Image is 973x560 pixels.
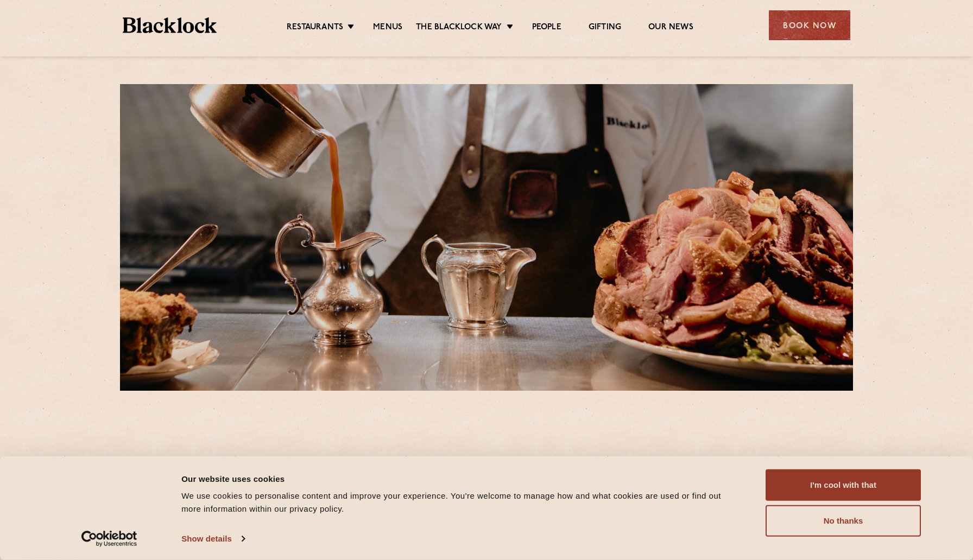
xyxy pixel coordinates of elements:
[181,531,244,547] a: Show details
[769,10,850,40] div: Book Now
[181,472,741,485] div: Our website uses cookies
[416,22,502,34] a: The Blacklock Way
[648,22,693,34] a: Our News
[373,22,402,34] a: Menus
[766,469,921,501] button: I'm cool with that
[123,17,217,33] img: BL_Textured_Logo-footer-cropped.svg
[287,22,343,34] a: Restaurants
[181,489,741,516] div: We use cookies to personalise content and improve your experience. You're welcome to manage how a...
[62,531,157,547] a: Usercentrics Cookiebot - opens in a new window
[766,505,921,537] button: No thanks
[589,22,621,34] a: Gifting
[532,22,561,34] a: People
